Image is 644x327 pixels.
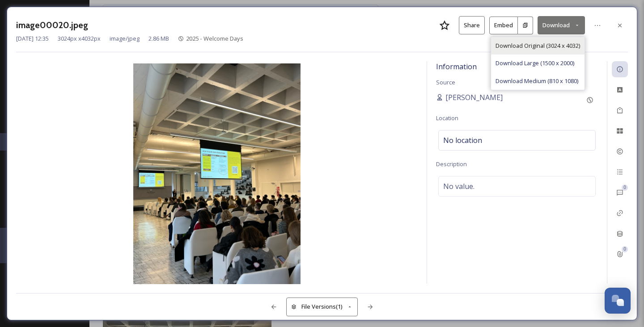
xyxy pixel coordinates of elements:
[436,160,467,168] span: Description
[496,77,578,85] span: Download Medium (810 x 1080)
[496,59,574,67] span: Download Large (1500 x 2000)
[16,63,418,286] img: image00020.jpeg
[538,16,585,34] button: Download
[16,34,49,43] span: [DATE] 12:35
[110,34,140,43] span: image/jpeg
[445,92,503,103] span: [PERSON_NAME]
[605,288,631,314] button: Open Chat
[622,184,628,191] div: 0
[436,78,455,86] span: Source
[443,181,475,192] span: No value.
[286,298,358,316] button: File Versions(1)
[148,34,169,43] span: 2.86 MB
[496,42,580,50] span: Download Original (3024 x 4032)
[622,246,628,252] div: 0
[436,62,477,71] span: Information
[489,17,518,34] button: Embed
[436,114,458,122] span: Location
[16,19,88,32] h3: image00020.jpeg
[58,34,101,43] span: 3024 px x 4032 px
[186,34,243,42] span: 2025 - Welcome Days
[459,16,485,34] button: Share
[443,135,482,146] span: No location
